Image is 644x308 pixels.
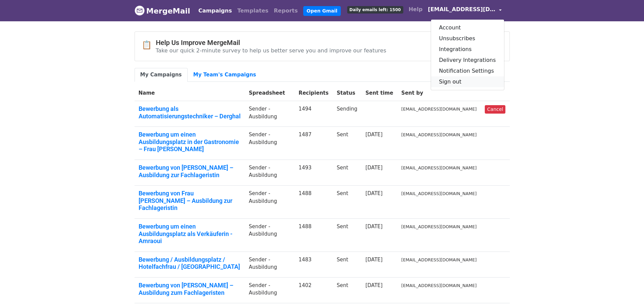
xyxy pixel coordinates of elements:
[428,5,496,14] span: [EMAIL_ADDRESS][DOMAIN_NAME]
[425,3,504,19] a: [EMAIL_ADDRESS][DOMAIN_NAME]
[294,127,333,160] td: 1487
[156,47,386,54] p: Take our quick 2-minute survey to help us better serve you and improve our features
[135,4,190,18] a: MergeMail
[142,40,156,50] span: 📋
[333,85,361,101] th: Status
[610,276,644,308] div: Chat-Widget
[401,165,477,170] small: [EMAIL_ADDRESS][DOMAIN_NAME]
[294,218,333,252] td: 1488
[135,5,145,16] img: MergeMail logo
[135,68,188,82] a: My Campaigns
[294,186,333,219] td: 1488
[303,6,341,16] a: Open Gmail
[245,218,294,252] td: Sender -Ausbildung
[139,131,241,153] a: Bewerbung um einen Ausbildungsplatz in der Gastronomie – Frau [PERSON_NAME]
[333,186,361,219] td: Sent
[294,101,333,127] td: 1494
[365,190,383,196] a: [DATE]
[431,76,504,87] a: Sign out
[365,223,383,230] a: [DATE]
[235,4,271,18] a: Templates
[333,218,361,252] td: Sent
[431,33,504,44] a: Unsubscribes
[347,6,403,14] span: Daily emails left: 1500
[431,66,504,76] a: Notification Settings
[333,127,361,160] td: Sent
[245,127,294,160] td: Sender -Ausbildung
[485,105,505,114] a: Cancel
[406,3,425,16] a: Help
[365,165,383,171] a: [DATE]
[139,256,241,270] a: Bewerbung / Ausbildungsplatz / Hotelfachfrau / [GEOGRAPHIC_DATA]
[365,257,383,263] a: [DATE]
[245,85,294,101] th: Spreadsheet
[294,277,333,303] td: 1402
[401,106,477,112] small: [EMAIL_ADDRESS][DOMAIN_NAME]
[361,85,397,101] th: Sent time
[365,132,383,138] a: [DATE]
[333,160,361,185] td: Sent
[401,132,477,137] small: [EMAIL_ADDRESS][DOMAIN_NAME]
[401,283,477,288] small: [EMAIL_ADDRESS][DOMAIN_NAME]
[333,252,361,277] td: Sent
[397,85,481,101] th: Sent by
[139,223,241,245] a: Bewerbung um einen Ausbildungsplatz als Verkäuferin - Amraoui
[431,19,504,90] div: [EMAIL_ADDRESS][DOMAIN_NAME]
[344,3,406,16] a: Daily emails left: 1500
[139,190,241,212] a: Bewerbung von Frau [PERSON_NAME] – Ausbildung zur Fachlageristin
[401,191,477,196] small: [EMAIL_ADDRESS][DOMAIN_NAME]
[294,160,333,185] td: 1493
[431,55,504,66] a: Delivery Integrations
[294,252,333,277] td: 1483
[245,101,294,127] td: Sender -Ausbildung
[139,164,241,179] a: Bewerbung von [PERSON_NAME] – Ausbildung zur Fachlageristin
[139,105,241,120] a: Bewerbung als Automatisierungstechniker – Derghal
[431,22,504,33] a: Account
[139,282,241,296] a: Bewerbung von [PERSON_NAME] – Ausbildung zum Fachlageristen
[156,39,386,47] h4: Help Us Improve MergeMail
[245,252,294,277] td: Sender -Ausbildung
[333,277,361,303] td: Sent
[135,85,245,101] th: Name
[271,4,301,18] a: Reports
[365,282,383,288] a: [DATE]
[188,68,262,82] a: My Team's Campaigns
[610,276,644,308] iframe: Chat Widget
[431,44,504,55] a: Integrations
[196,4,235,18] a: Campaigns
[245,277,294,303] td: Sender -Ausbildung
[401,257,477,262] small: [EMAIL_ADDRESS][DOMAIN_NAME]
[333,101,361,127] td: Sending
[294,85,333,101] th: Recipients
[245,160,294,185] td: Sender -Ausbildung
[401,224,477,229] small: [EMAIL_ADDRESS][DOMAIN_NAME]
[245,186,294,219] td: Sender -Ausbildung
